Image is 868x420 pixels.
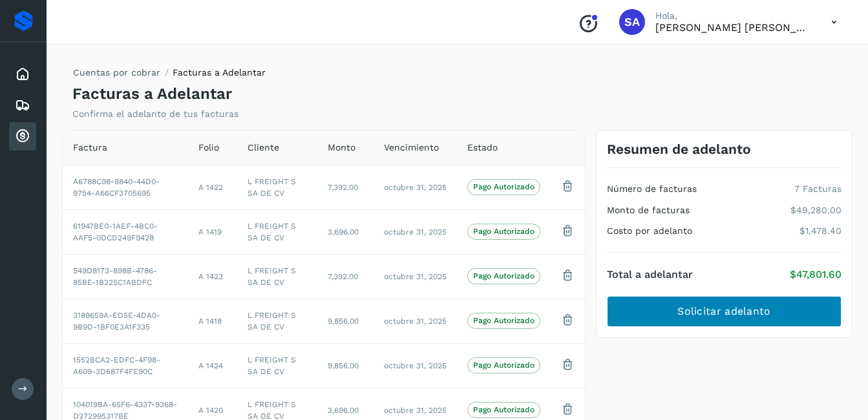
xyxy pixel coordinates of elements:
span: Estado [467,141,498,154]
div: Inicio [9,60,36,89]
div: Embarques [9,91,36,120]
span: octubre 31, 2025 [384,406,447,415]
p: Hola, [655,10,810,21]
span: 3,696.00 [328,227,359,236]
p: $1,478.40 [799,226,842,236]
td: A 1418 [188,299,237,343]
h4: Total a adelantar [607,268,693,280]
p: 7 Facturas [794,184,842,194]
span: 7,392.00 [328,183,358,192]
span: Folio [198,141,219,154]
td: L FREIGHT S SA DE CV [237,343,317,388]
span: 9,856.00 [328,317,359,326]
span: Vencimiento [384,141,439,154]
span: octubre 31, 2025 [384,361,447,370]
span: Cliente [248,141,279,154]
span: Solicitar adelanto [677,304,770,319]
h4: Número de facturas [607,184,697,194]
p: Pago Autorizado [473,316,535,325]
td: 549D8173-898B-4786-85BE-1B225C1ABDFC [63,254,188,299]
td: L FREIGHT S SA DE CV [237,209,317,254]
span: 3,696.00 [328,406,359,415]
td: L FREIGHT S SA DE CV [237,165,317,209]
td: A 1422 [188,165,237,209]
td: A 1419 [188,209,237,254]
p: Pago Autorizado [473,361,535,370]
span: Factura [73,141,107,154]
p: Pago Autorizado [473,271,535,280]
span: octubre 31, 2025 [384,272,447,281]
td: A 1423 [188,254,237,299]
p: $49,280.00 [790,205,842,216]
span: octubre 31, 2025 [384,317,447,326]
p: Confirma el adelanto de tus facturas [72,109,238,120]
td: A6788C98-8840-44D0-9754-A66CF3705695 [63,165,188,209]
td: L FREIGHT S SA DE CV [237,299,317,343]
a: Cuentas por cobrar [73,67,160,78]
span: Monto [328,141,355,154]
td: 1552BCA2-EDFC-4F98-A609-3D687F4FE90C [63,343,188,388]
span: octubre 31, 2025 [384,183,447,192]
td: 3189659A-ED5E-4DA0-9B9D-1BF0E3A1F335 [63,299,188,343]
p: Pago Autorizado [473,405,535,414]
p: Pago Autorizado [473,182,535,191]
h4: Monto de facturas [607,205,690,216]
td: 61947BE0-1AEF-4BC0-AAF5-0DCD249F9428 [63,209,188,254]
span: Facturas a Adelantar [173,67,266,78]
button: Solicitar adelanto [607,296,842,327]
p: Saul Armando Palacios Martinez [655,21,810,34]
td: L FREIGHT S SA DE CV [237,254,317,299]
span: octubre 31, 2025 [384,227,447,236]
span: 7,392.00 [328,272,358,281]
h3: Resumen de adelanto [607,141,751,157]
p: Pago Autorizado [473,227,535,236]
h4: Facturas a Adelantar [72,85,232,103]
nav: breadcrumb [72,66,266,85]
span: 9,856.00 [328,361,359,370]
div: Cuentas por cobrar [9,122,36,151]
p: $47,801.60 [790,268,842,280]
h4: Costo por adelanto [607,226,692,236]
td: A 1424 [188,343,237,388]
